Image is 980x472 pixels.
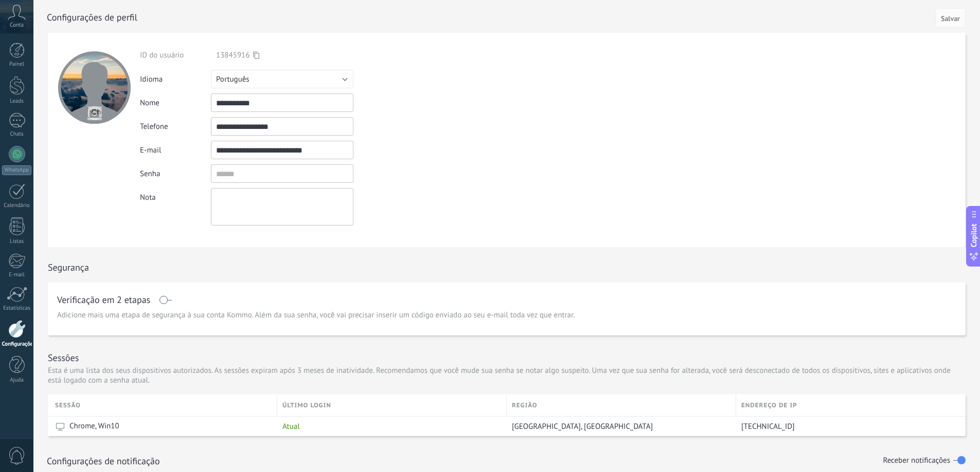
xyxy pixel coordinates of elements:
div: 95.173.216.111 [736,417,958,436]
span: Conta [10,22,24,29]
span: Salvar [941,15,960,22]
div: E-mail [140,145,211,155]
div: ÚLTIMO LOGIN [277,394,506,416]
button: Salvar [935,8,966,28]
h1: Segurança [48,261,89,273]
div: E-mail [2,272,32,278]
div: Telefone [140,122,211,131]
div: Calendário [2,202,32,209]
div: Idioma [140,74,211,84]
button: Português [211,70,353,88]
span: [GEOGRAPHIC_DATA], [GEOGRAPHIC_DATA] [512,422,653,431]
span: Chrome, Win10 [69,421,119,431]
span: Atual [282,422,300,431]
span: [TECHNICAL_ID] [741,422,795,431]
div: Leads [2,98,32,105]
h1: Sessões [48,352,79,364]
span: Copilot [969,223,979,247]
div: Dallas, United States [507,417,731,436]
div: REGIÃO [507,394,736,416]
span: Adicione mais uma etapa de segurança à sua conta Kommo. Além da sua senha, você vai precisar inse... [57,310,575,320]
div: Configurações [2,341,32,348]
h1: Receber notificações [883,457,950,465]
span: Português [216,74,250,84]
div: Nome [140,98,211,108]
div: Ajuda [2,377,32,384]
p: Esta é uma lista dos seus dispositivos autorizados. As sessões expiram após 3 meses de inatividad... [48,366,966,385]
div: Painel [2,61,32,68]
div: ENDEREÇO DE IP [736,394,966,416]
div: Chats [2,131,32,138]
span: 13845916 [216,50,250,60]
div: WhatsApp [2,165,31,175]
div: Senha [140,169,211,179]
h1: Configurações de notificação [47,455,160,467]
div: SESSÃO [55,394,277,416]
h1: Verificação em 2 etapas [57,296,150,304]
div: Listas [2,238,32,245]
div: Nota [140,188,211,202]
div: Estatísticas [2,305,32,312]
div: ID do usuário [140,50,211,60]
